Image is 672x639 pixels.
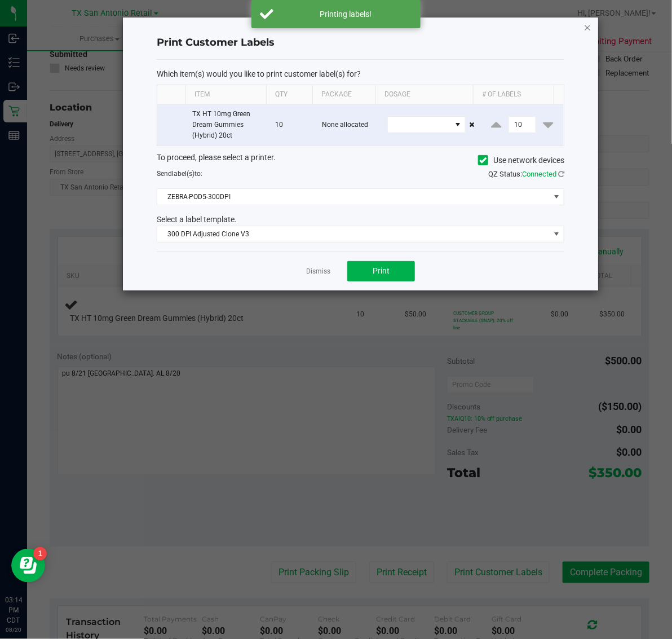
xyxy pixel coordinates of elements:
span: Send to: [157,170,202,178]
th: Qty [266,85,312,104]
label: Use network devices [478,155,564,166]
button: Print [347,261,415,281]
iframe: Resource center unread badge [33,547,47,561]
span: ZEBRA-POD5-300DPI [157,189,550,205]
span: 300 DPI Adjusted Clone V3 [157,226,550,242]
td: 10 [268,104,316,146]
iframe: Resource center [11,549,45,583]
span: Print [373,266,390,275]
th: Dosage [375,85,473,104]
th: # of labels [473,85,554,104]
p: Which item(s) would you like to print customer label(s) for? [157,69,564,79]
div: Select a label template. [148,214,573,226]
a: Dismiss [306,267,330,276]
div: Printing labels! [280,8,412,20]
span: label(s) [172,170,194,178]
span: QZ Status: [488,170,564,178]
h4: Print Customer Labels [157,36,564,50]
span: Connected [522,170,556,178]
td: TX HT 10mg Green Dream Gummies (Hybrid) 20ct [185,104,268,146]
th: Package [312,85,375,104]
div: To proceed, please select a printer. [148,152,573,169]
td: None allocated [316,104,381,146]
th: Item [185,85,266,104]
